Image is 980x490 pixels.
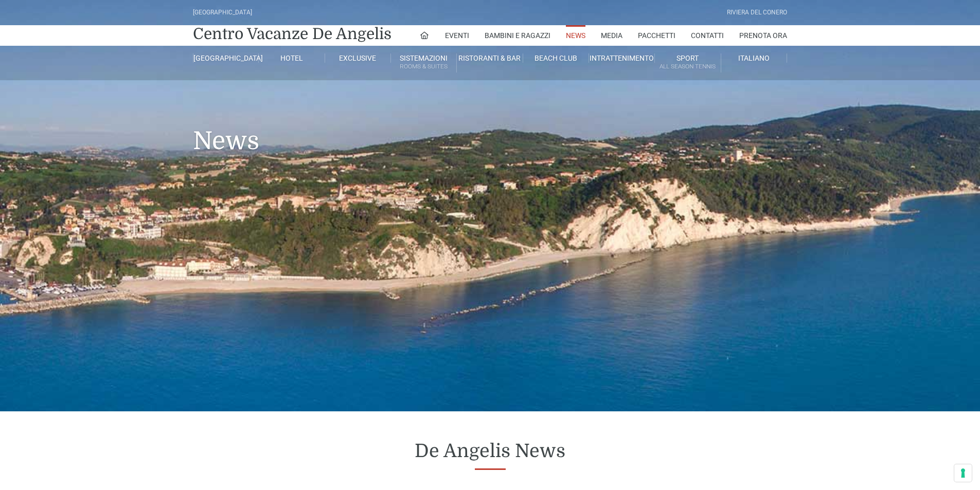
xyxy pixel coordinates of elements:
a: Eventi [445,25,469,46]
a: Prenota Ora [739,25,787,46]
button: Le tue preferenze relative al consenso per le tecnologie di tracciamento [954,464,972,482]
a: Contatti [691,25,724,46]
a: Media [601,25,622,46]
a: SportAll Season Tennis [655,53,721,72]
a: Beach Club [523,53,589,63]
h1: De Angelis News [396,440,584,462]
a: Exclusive [325,53,391,63]
span: Italiano [738,54,770,62]
a: Ristoranti & Bar [457,53,523,63]
small: Rooms & Suites [391,62,456,71]
a: Bambini e Ragazzi [485,25,550,46]
a: Intrattenimento [589,53,655,63]
a: Pacchetti [638,25,675,46]
small: All Season Tennis [655,62,720,71]
a: Italiano [721,53,787,63]
div: Riviera Del Conero [727,8,787,17]
a: News [566,25,585,46]
a: Centro Vacanze De Angelis [193,24,391,44]
a: [GEOGRAPHIC_DATA] [193,53,259,63]
h1: News [193,80,787,171]
a: SistemazioniRooms & Suites [391,53,457,72]
a: Hotel [259,53,325,63]
div: [GEOGRAPHIC_DATA] [193,8,252,17]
